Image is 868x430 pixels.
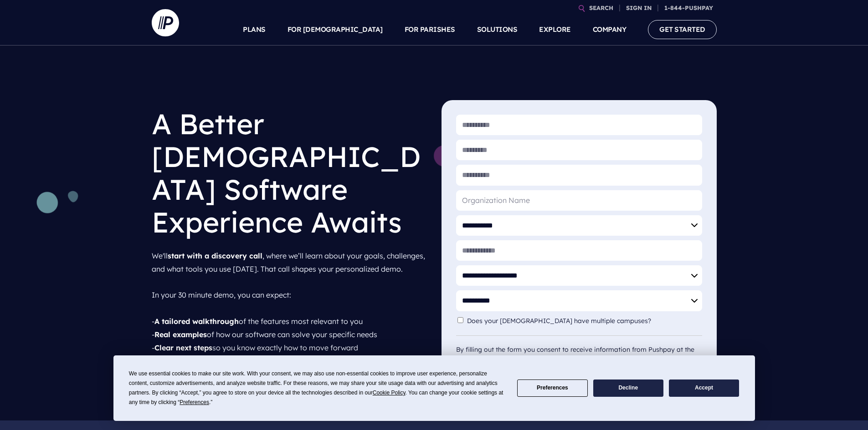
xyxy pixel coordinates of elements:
strong: Clear next steps [154,343,212,352]
p: We'll , where we’ll learn about your goals, challenges, and what tools you use [DATE]. That call ... [152,246,427,384]
div: We use essential cookies to make our site work. With your consent, we may also use non-essential ... [129,369,506,407]
a: FOR [DEMOGRAPHIC_DATA] [288,14,383,46]
a: COMPANY [593,14,627,46]
strong: A tailored walkthrough [154,317,239,326]
strong: Real examples [154,330,207,339]
a: FOR PARISHES [405,14,455,46]
div: By filling out the form you consent to receive information from Pushpay at the email address or t... [456,335,702,364]
a: GET STARTED [648,20,717,39]
span: Cookie Policy [373,390,406,396]
div: Cookie Consent Prompt [113,355,755,421]
input: Organization Name [456,190,702,211]
a: SOLUTIONS [477,14,518,46]
h1: A Better [DEMOGRAPHIC_DATA] Software Experience Awaits [152,100,427,246]
button: Preferences [517,379,587,397]
strong: start with a discovery call [168,251,262,260]
a: EXPLORE [539,14,571,46]
label: Does your [DEMOGRAPHIC_DATA] have multiple campuses? [467,317,656,325]
span: Preferences [180,399,209,405]
a: PLANS [243,14,266,46]
button: Decline [593,379,663,397]
button: Accept [669,379,739,397]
